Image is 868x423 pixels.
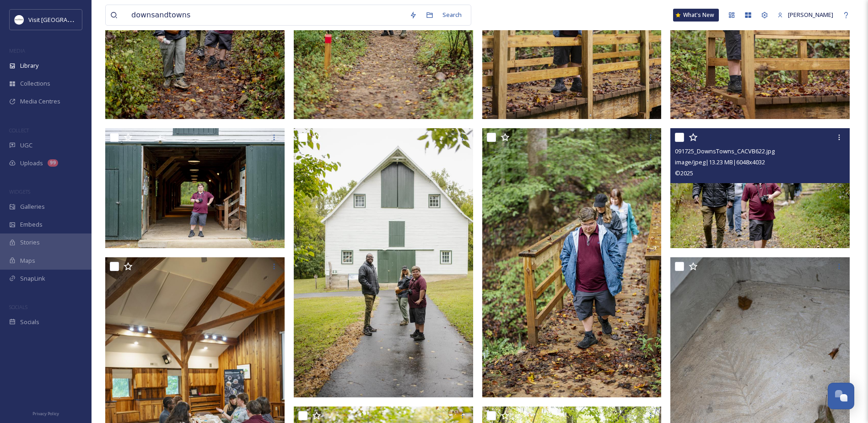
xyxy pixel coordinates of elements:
[20,238,40,247] span: Stories
[15,15,24,24] img: Circle%20Logo.png
[32,411,59,417] span: Privacy Policy
[20,141,32,150] span: UGC
[670,128,850,248] img: 091725_DownsTowns_CACVB622.jpg
[20,202,45,211] span: Galleries
[9,304,27,310] span: SOCIALS
[32,407,59,418] a: Privacy Policy
[294,128,473,397] img: 091725_DownsTowns_CACVB182.jpg
[20,256,35,265] span: Maps
[20,318,39,326] span: Socials
[438,6,466,24] div: Search
[48,159,58,167] div: 99
[20,159,43,168] span: Uploads
[675,169,693,177] span: © 2025
[675,158,765,166] span: image/jpeg | 13.23 MB | 6048 x 4032
[127,5,405,25] input: Search your library
[20,274,45,283] span: SnapLink
[9,127,29,134] span: COLLECT
[828,383,854,409] button: Open Chat
[105,128,285,248] img: 091725_DownsTowns_CACVB583.jpg
[673,9,719,22] a: What's New
[788,11,833,19] span: [PERSON_NAME]
[9,188,30,195] span: WIDGETS
[20,220,43,229] span: Embeds
[482,128,662,397] img: 091725_DownsTowns_CACVB719.jpg
[773,6,838,24] a: [PERSON_NAME]
[28,15,99,24] span: Visit [GEOGRAPHIC_DATA]
[20,79,50,88] span: Collections
[20,97,60,106] span: Media Centres
[9,47,25,54] span: MEDIA
[675,147,775,155] span: 091725_DownsTowns_CACVB622.jpg
[20,61,38,70] span: Library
